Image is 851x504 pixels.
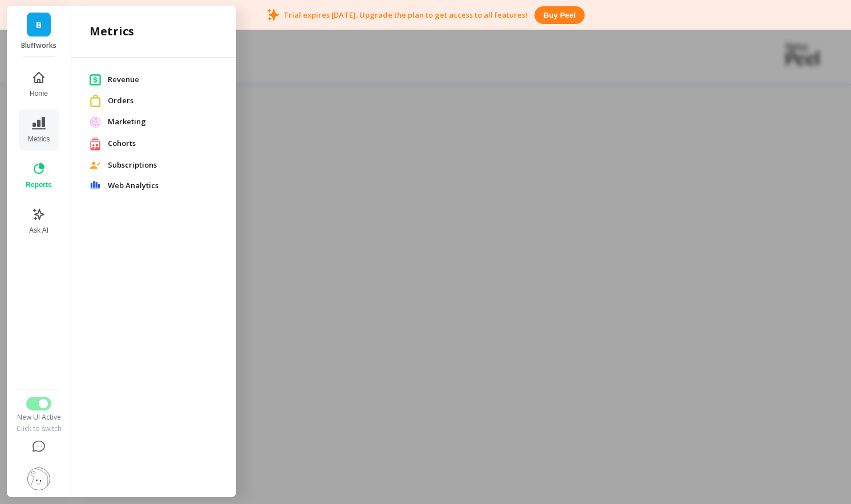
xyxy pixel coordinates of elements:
div: Click to switch [14,424,63,433]
button: Home [19,64,58,105]
img: [object Object] [90,116,101,128]
button: Metrics [19,109,58,151]
img: [object Object] [90,181,101,190]
span: Revenue [108,74,218,86]
img: profile picture [27,468,50,490]
button: Reports [19,155,58,196]
img: [object Object] [90,137,101,151]
span: Ask AI [29,226,48,235]
button: Help [14,433,63,461]
p: Bluffworks [18,41,60,50]
span: Cohorts [108,138,218,149]
span: Marketing [108,116,218,128]
img: [object Object] [90,161,101,169]
img: [object Object] [90,74,101,86]
button: Buy peel [534,6,585,24]
span: Reports [26,180,51,189]
h2: Metrics [90,23,134,39]
span: Home [30,89,48,98]
p: Trial expires [DATE]. Upgrade the plan to get access to all features! [283,10,528,20]
button: Switch to Legacy UI [26,397,51,410]
span: Subscriptions [108,160,218,171]
div: New UI Active [14,413,63,422]
span: Web Analytics [108,180,218,192]
img: [object Object] [90,95,101,107]
span: B [36,18,42,31]
span: Orders [108,95,218,107]
span: Metrics [28,135,50,144]
button: Ask AI [19,201,58,242]
button: Settings [14,461,63,497]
